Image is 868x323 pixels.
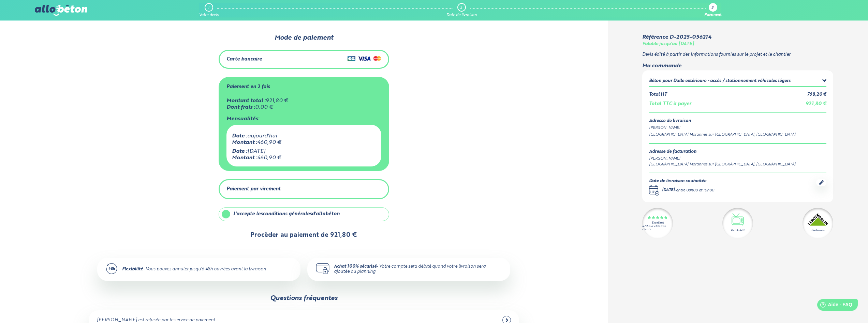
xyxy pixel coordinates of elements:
[226,98,381,104] div: 921,80 €
[233,211,340,217] div: J'accepte les d'allobéton
[232,139,376,146] div: 460,90 €
[711,6,713,10] div: 3
[662,188,714,193] div: -
[232,140,257,145] span: Montant :
[642,42,694,47] div: Valable jusqu'au [DATE]
[704,13,721,17] div: Paiement
[652,221,664,225] div: Excellent
[649,125,826,131] div: [PERSON_NAME]
[199,3,219,17] a: 1 Votre devis
[460,5,462,10] div: 2
[122,267,143,271] strong: Flexibilité
[122,267,266,272] div: - Vous pouvez annuler jusqu'à 48h ouvrées avant la livraison
[226,84,270,90] div: Paiement en 2 fois
[226,104,381,110] div: 0,00 €
[649,156,796,162] div: [PERSON_NAME]
[226,56,262,62] div: Carte bancaire
[244,227,364,244] button: Procèder au paiement de 921,80 €
[649,149,796,154] div: Adresse de facturation
[649,101,691,107] div: Total TTC à payer
[649,132,826,138] div: [GEOGRAPHIC_DATA] Morannes sur [GEOGRAPHIC_DATA], [GEOGRAPHIC_DATA]
[649,77,826,86] summary: Béton pour Dalle extérieure - accès / stationnement véhicules légers
[35,5,87,16] img: allobéton
[704,3,721,17] a: 3 Paiement
[642,34,711,40] div: Référence D-2025-056214
[446,3,477,17] a: 2 Date de livraison
[232,155,257,161] span: Montant :
[446,13,477,17] div: Date de livraison
[811,228,825,232] div: Partenaire
[226,98,266,104] span: Montant total :
[348,54,381,63] img: Cartes de crédit
[232,155,376,161] div: 460,90 €
[142,34,465,42] div: Mode de paiement
[806,102,826,106] span: 921,80 €
[270,295,338,302] div: Questions fréquentes
[649,179,714,184] div: Date de livraison souhaitée
[642,225,673,231] div: 4.7/5 sur 2300 avis clients
[232,133,247,139] span: Date :
[263,212,312,216] a: conditions générales
[649,92,667,97] div: Total HT
[334,264,377,269] strong: Achat 100% sécurisé
[676,188,714,193] div: entre 08h00 et 10h00
[232,148,376,154] div: [DATE]
[649,79,791,84] div: Béton pour Dalle extérieure - accès / stationnement véhicules légers
[662,188,675,193] div: [DATE]
[731,228,745,232] div: Vu à la télé
[226,105,255,110] span: Dont frais :
[642,52,833,57] p: Devis édité à partir des informations fournies sur le projet et le chantier
[334,264,502,274] div: - Votre compte sera débité quand votre livraison sera ajoutée au planning
[97,318,216,323] div: [PERSON_NAME] est refusée par le service de paiement.
[232,149,247,154] span: Date :
[807,296,860,315] iframe: Help widget launcher
[226,116,259,122] span: Mensualités:
[199,13,219,17] div: Votre devis
[649,162,796,167] div: [GEOGRAPHIC_DATA] Morannes sur [GEOGRAPHIC_DATA], [GEOGRAPHIC_DATA]
[226,186,281,192] div: Paiement par virement
[232,133,376,139] div: aujourd'hui
[208,5,209,10] div: 1
[649,119,826,124] div: Adresse de livraison
[807,92,826,97] div: 768,20 €
[642,63,833,69] div: Ma commande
